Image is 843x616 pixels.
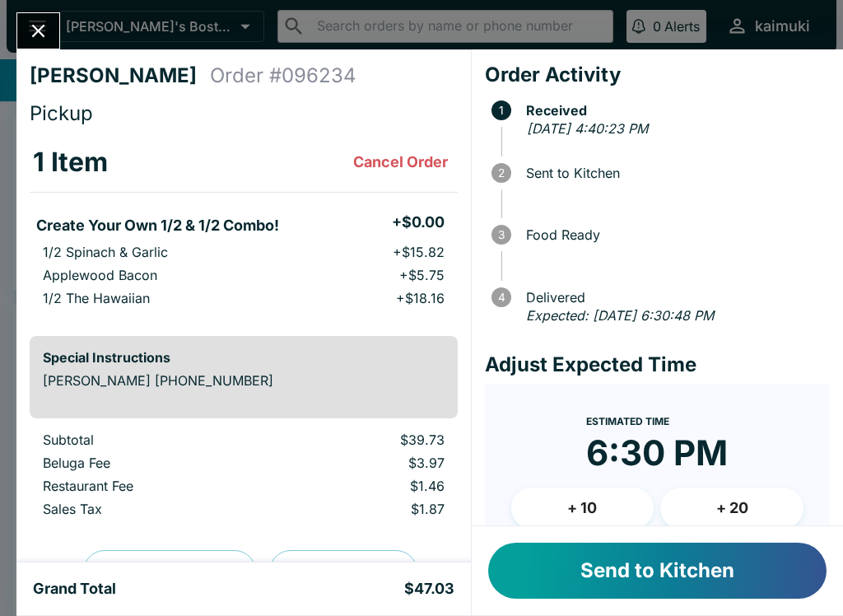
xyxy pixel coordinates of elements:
[488,543,827,599] button: Send to Kitchen
[526,307,714,324] em: Expected: [DATE] 6:30:48 PM
[497,291,505,304] text: 4
[498,228,505,241] text: 3
[30,101,93,125] span: Pickup
[43,349,445,366] h6: Special Instructions
[518,166,830,180] span: Sent to Kitchen
[347,146,454,179] button: Cancel Order
[43,244,168,260] p: 1/2 Spinach & Garlic
[284,478,445,494] p: $1.46
[392,212,445,232] h5: + $0.00
[269,550,417,593] button: Print Receipt
[393,244,445,260] p: + $15.82
[284,455,445,471] p: $3.97
[30,432,458,524] table: orders table
[527,120,648,137] em: [DATE] 4:40:23 PM
[43,478,258,494] p: Restaurant Fee
[586,432,728,474] time: 6:30 PM
[33,146,108,179] h3: 1 Item
[499,104,504,117] text: 1
[210,63,356,88] h4: Order # 096234
[511,488,654,529] button: + 10
[518,227,830,242] span: Food Ready
[399,267,445,283] p: + $5.75
[30,133,458,323] table: orders table
[518,290,830,305] span: Delivered
[43,372,445,389] p: [PERSON_NAME] [PHONE_NUMBER]
[498,166,505,180] text: 2
[83,550,256,593] button: Preview Receipt
[43,432,258,448] p: Subtotal
[485,63,830,87] h4: Order Activity
[43,267,157,283] p: Applewood Bacon
[485,352,830,377] h4: Adjust Expected Time
[33,579,116,599] h5: Grand Total
[518,103,830,118] span: Received
[43,290,150,306] p: 1/2 The Hawaiian
[660,488,803,529] button: + 20
[43,455,258,471] p: Beluga Fee
[30,63,210,88] h4: [PERSON_NAME]
[396,290,445,306] p: + $18.16
[36,216,279,236] h5: Create Your Own 1/2 & 1/2 Combo!
[284,432,445,448] p: $39.73
[284,501,445,517] p: $1.87
[586,415,669,427] span: Estimated Time
[43,501,258,517] p: Sales Tax
[17,13,59,49] button: Close
[404,579,454,599] h5: $47.03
